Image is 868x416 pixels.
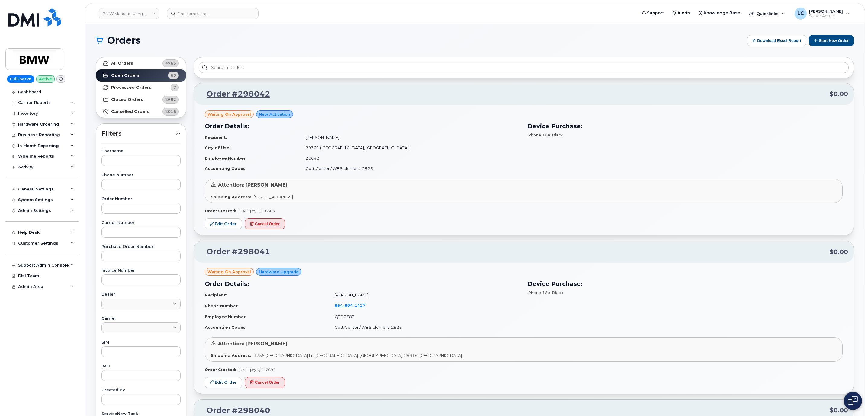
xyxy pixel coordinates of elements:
td: Cost Center / WBS element: 2923 [300,163,520,174]
a: Edit Order [205,377,242,388]
span: 2016 [165,109,176,114]
strong: Recipient: [205,293,227,297]
strong: Shipping Address: [211,353,251,358]
label: IMEI [101,364,181,368]
strong: Employee Number [205,156,246,161]
span: , Black [550,133,563,137]
h3: Order Details: [205,122,520,131]
strong: Order Created: [205,209,236,213]
a: All Orders4765 [96,57,186,69]
span: $0.00 [830,406,848,415]
span: , Black [550,290,563,295]
td: 29301 ([GEOGRAPHIC_DATA], [GEOGRAPHIC_DATA]) [300,142,520,153]
label: Dealer [101,293,181,296]
span: Attention: [PERSON_NAME] [218,182,288,188]
strong: Closed Orders [111,97,143,102]
span: $0.00 [830,90,848,98]
span: Attention: [PERSON_NAME] [218,341,288,347]
label: Phone Number [101,173,181,177]
span: [STREET_ADDRESS] [254,194,293,199]
strong: Employee Number [205,314,246,319]
td: Cost Center / WBS element: 2923 [329,322,520,333]
label: ServiceNow Task [101,412,181,416]
strong: Order Created: [205,367,236,372]
span: 60 [171,72,176,78]
span: $0.00 [830,248,848,256]
strong: Recipient: [205,135,227,140]
td: QTD2682 [329,312,520,322]
strong: Shipping Address: [211,194,251,199]
span: 804 [343,303,353,308]
strong: Accounting Codes: [205,166,247,171]
span: iPhone 16e [527,133,550,137]
span: Orders [107,36,141,45]
span: 7 [173,85,176,90]
span: 864 [335,303,365,308]
span: 2682 [165,97,176,102]
a: Cancelled Orders2016 [96,106,186,118]
span: 4765 [165,60,176,66]
strong: Processed Orders [111,85,151,90]
strong: City of Use: [205,145,230,150]
span: Waiting On Approval [207,269,251,275]
a: Processed Orders7 [96,82,186,94]
label: Carrier [101,317,181,321]
a: Closed Orders2682 [96,94,186,106]
label: SIM [101,341,181,344]
strong: Open Orders [111,73,140,78]
span: New Activation [259,111,290,117]
h3: Device Purchase: [527,122,843,131]
span: [DATE] by QTD2682 [238,367,275,372]
span: 1755 [GEOGRAPHIC_DATA] Ln, [GEOGRAPHIC_DATA], [GEOGRAPHIC_DATA], 29316, [GEOGRAPHIC_DATA] [254,353,462,358]
strong: Accounting Codes: [205,325,247,330]
span: iPhone 16e [527,290,550,295]
span: 1427 [353,303,365,308]
td: [PERSON_NAME] [329,290,520,300]
a: 8648041427 [335,303,373,308]
button: Cancel Order [245,377,285,388]
button: Start New Order [809,35,854,46]
a: Open Orders60 [96,69,186,82]
button: Cancel Order [245,218,285,229]
span: Waiting On Approval [207,111,251,117]
strong: All Orders [111,61,133,66]
strong: Phone Number [205,303,238,308]
label: Purchase Order Number [101,245,181,249]
button: Download Excel Report [747,35,806,46]
label: Created By [101,388,181,392]
label: Carrier Number [101,221,181,225]
label: Username [101,149,181,153]
span: [DATE] by QTE6303 [238,209,275,213]
a: Order #298041 [199,246,270,257]
h3: Order Details: [205,279,520,288]
h3: Device Purchase: [527,279,843,288]
input: Search in orders [199,62,849,73]
td: 22042 [300,153,520,164]
label: Order Number [101,197,181,201]
td: [PERSON_NAME] [300,132,520,143]
a: Order #298042 [199,89,270,100]
a: Edit Order [205,218,242,229]
span: Filters [101,129,176,138]
strong: Cancelled Orders [111,109,149,114]
label: Invoice Number [101,269,181,273]
a: Order #298040 [199,405,270,416]
img: Open chat [848,396,858,406]
span: Hardware Upgrade [259,269,299,275]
